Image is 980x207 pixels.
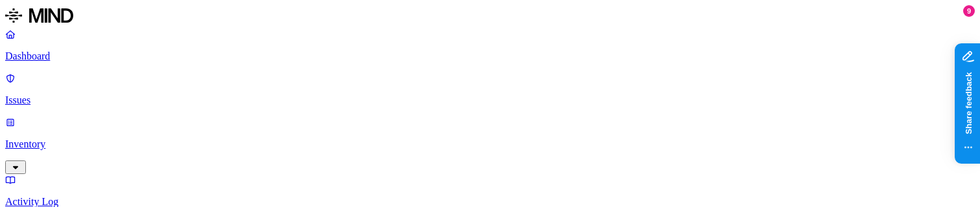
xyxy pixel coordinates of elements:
p: Inventory [5,138,975,150]
img: MIND [5,5,73,26]
a: Issues [5,72,975,106]
a: Inventory [5,116,975,172]
p: Dashboard [5,50,975,62]
a: MIND [5,5,975,28]
p: Issues [5,94,975,106]
a: Dashboard [5,28,975,62]
div: 9 [963,5,975,17]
